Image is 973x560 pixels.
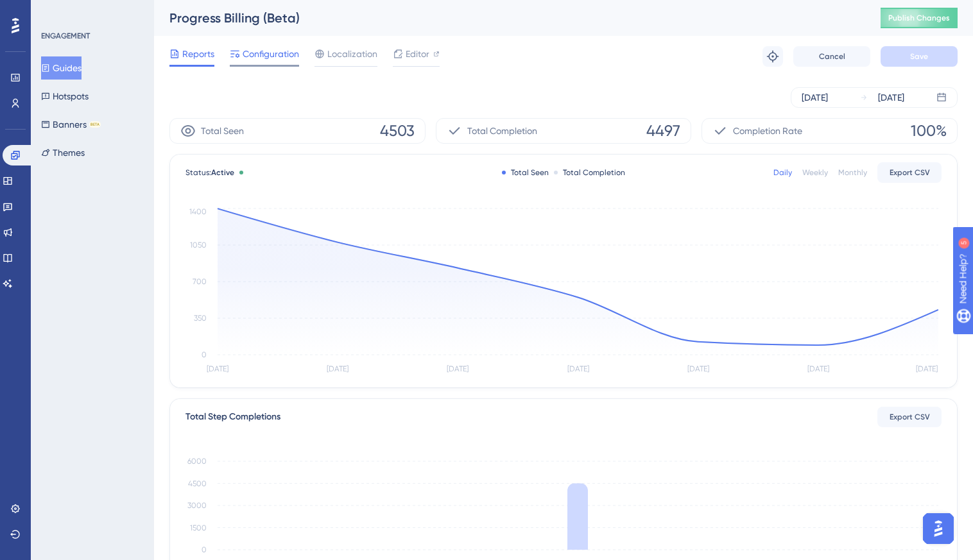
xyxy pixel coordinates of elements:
tspan: 1050 [190,241,207,250]
div: Progress Billing (Beta) [169,9,848,27]
tspan: [DATE] [567,364,589,373]
tspan: 3000 [187,501,207,510]
tspan: 350 [194,314,207,323]
span: Editor [406,46,429,62]
span: 4497 [646,121,680,141]
span: Total Seen [201,123,244,139]
iframe: UserGuiding AI Assistant Launcher [919,509,958,548]
div: BETA [89,121,101,128]
tspan: 700 [193,277,207,286]
tspan: [DATE] [807,364,829,373]
div: Total Step Completions [185,409,280,425]
div: Weekly [802,167,828,178]
button: Guides [41,56,82,80]
button: BannersBETA [41,113,101,136]
tspan: [DATE] [327,364,349,373]
span: Active [211,168,234,177]
tspan: 6000 [187,457,207,466]
tspan: [DATE] [207,364,228,373]
span: Completion Rate [733,123,802,139]
button: Cancel [793,46,870,67]
div: [DATE] [802,90,828,105]
tspan: [DATE] [916,364,938,373]
div: 5 [89,6,93,17]
div: ENGAGEMENT [41,31,90,41]
button: Export CSV [877,407,942,427]
span: 4503 [380,121,415,141]
span: Need Help? [30,3,80,19]
tspan: 1400 [189,207,207,216]
tspan: 0 [202,545,207,554]
span: Publish Changes [888,13,950,23]
div: Total Seen [502,167,549,178]
button: Export CSV [877,162,942,183]
button: Publish Changes [881,8,958,28]
span: Cancel [819,51,845,62]
span: 100% [911,121,947,141]
tspan: [DATE] [687,364,709,373]
span: Total Completion [467,123,537,139]
span: Export CSV [890,167,930,178]
span: Export CSV [890,412,930,422]
span: Reports [182,46,214,62]
button: Themes [41,141,85,164]
span: Status: [185,167,234,178]
tspan: 1500 [190,523,207,532]
span: Localization [327,46,377,62]
tspan: [DATE] [447,364,469,373]
div: Total Completion [554,167,625,178]
div: Monthly [838,167,867,178]
tspan: 0 [202,350,207,359]
tspan: 4500 [188,479,207,488]
button: Hotspots [41,85,89,108]
div: Daily [773,167,792,178]
span: Save [910,51,928,62]
div: [DATE] [878,90,904,105]
span: Configuration [243,46,299,62]
button: Save [881,46,958,67]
